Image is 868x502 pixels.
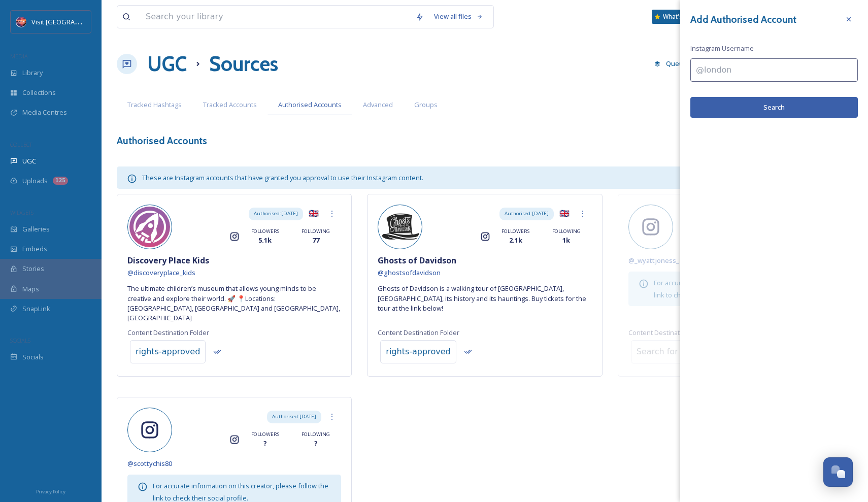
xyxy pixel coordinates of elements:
span: Ghosts of Davidson is a walking tour of [GEOGRAPHIC_DATA], [GEOGRAPHIC_DATA], its history and its... [378,284,591,313]
span: FOLLOWERS [251,228,279,235]
span: UGC [22,156,36,166]
span: Ghosts of Davidson [378,254,456,266]
a: @ghostsofdavidson [378,266,441,279]
a: Queued [649,54,702,74]
input: Search for a folder [631,341,743,363]
span: Embeds [22,244,47,254]
img: Logo%20Image.png [16,17,26,27]
span: Tracked Accounts [203,100,257,110]
a: What's New [652,10,703,24]
span: Authorised: [DATE] [505,210,549,217]
button: Search [690,97,858,118]
img: 448096786_477130014841117_3877636643450777791_n.jpg [380,207,420,247]
span: FOLLOWERS [502,228,529,235]
span: @ discoveryplace_kids [127,268,195,277]
span: Content Destination Folder [628,328,710,338]
button: Open Chat [823,457,853,487]
span: Uploads [22,176,48,186]
span: FOLLOWING [552,228,581,235]
span: The ultimate children’s museum that allows young minds to be creative and explore their world. 🚀 ... [127,284,341,323]
span: Collections [22,88,56,97]
span: @ ghostsofdavidson [378,268,441,277]
div: rights-approved [386,346,450,358]
span: Content Destination Folder [127,328,209,338]
button: Queued [649,54,696,74]
span: Instagram Username [690,44,754,53]
h3: Authorised Accounts [117,133,207,148]
span: FOLLOWING [302,431,330,438]
img: 83303752_1293413227517456_8893667695556296704_n.jpg [129,207,170,247]
span: Groups [414,100,438,110]
span: Authorised Accounts [278,100,342,110]
div: 125 [53,177,68,185]
span: These are Instagram accounts that have granted you approval to use their Instagram content. [142,173,423,182]
span: Tracked Hashtags [127,100,182,110]
span: Visit [GEOGRAPHIC_DATA][PERSON_NAME] [31,17,160,26]
span: 77 [312,236,319,245]
span: WIDGETS [10,209,34,216]
span: Content Destination Folder [378,328,459,338]
a: Privacy Policy [36,485,65,497]
span: Advanced [363,100,393,110]
span: MEDIA [10,52,28,60]
span: Maps [22,284,39,294]
a: UGC [147,49,187,79]
span: SnapLink [22,304,50,314]
div: rights-approved [136,346,200,358]
span: Galleries [22,224,50,234]
h1: Sources [209,49,278,79]
span: Library [22,68,43,78]
h3: Add Authorised Account [690,12,796,27]
span: 5.1k [258,236,272,245]
span: Discovery Place Kids [127,254,209,266]
div: 🇬🇧 [555,205,574,223]
a: View all files [429,7,488,26]
span: Media Centres [22,108,67,117]
span: FOLLOWERS [251,431,279,438]
span: @ _wyattjoness_ [628,256,679,265]
span: FOLLOWING [302,228,330,235]
span: SOCIALS [10,337,30,344]
span: 1k [562,236,570,245]
a: @_wyattjoness_ [628,254,679,266]
span: Privacy Policy [36,488,65,495]
span: ? [314,439,318,448]
span: ? [263,439,267,448]
input: @london [690,58,858,82]
a: @scottychis80 [127,457,172,470]
span: Authorised: [DATE] [272,413,316,420]
div: 🇬🇧 [305,205,323,223]
span: 2.1k [509,236,522,245]
span: For accurate information on this creator, please follow the link to check their social profile. [654,278,829,299]
span: COLLECT [10,141,32,148]
input: Search your library [141,6,411,28]
span: Stories [22,264,44,274]
span: Authorised: [DATE] [254,210,298,217]
a: @discoveryplace_kids [127,266,195,279]
span: Socials [22,352,44,362]
span: @ scottychis80 [127,459,172,468]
